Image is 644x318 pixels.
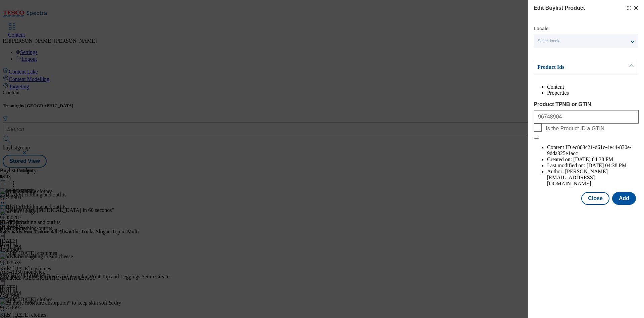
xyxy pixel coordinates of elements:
[547,156,639,163] li: Created on:
[534,34,638,48] button: Select locale
[587,163,627,168] span: [DATE] 04:38 PM
[547,90,639,96] li: Properties
[612,192,636,205] button: Add
[547,144,631,156] span: ec803c21-d61c-4e44-830e-9dda325e1acc
[547,169,639,187] li: Author:
[547,163,639,169] li: Last modified on:
[534,101,639,107] label: Product TPNB or GTIN
[581,192,609,205] button: Close
[546,126,604,132] span: Is the Product ID a GTIN
[538,39,560,44] span: Select locale
[547,84,639,90] li: Content
[534,27,548,31] label: Locale
[534,4,585,12] h4: Edit Buylist Product
[547,144,639,156] li: Content ID
[573,156,613,162] span: [DATE] 04:38 PM
[537,64,608,71] p: Product Ids
[547,169,608,186] span: [PERSON_NAME][EMAIL_ADDRESS][DOMAIN_NAME]
[534,110,639,124] input: Enter 1 or 20 space separated Product TPNB or GTIN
